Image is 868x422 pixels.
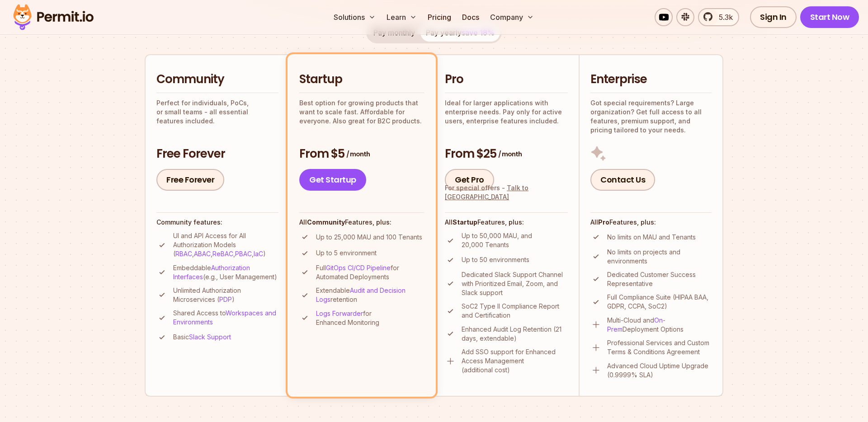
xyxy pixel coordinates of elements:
[607,361,712,380] p: Advanced Cloud Uptime Upgrade (0.9999% SLA)
[307,218,345,226] strong: Community
[235,250,252,258] a: PBAC
[445,98,568,126] p: Ideal for larger applications with enterprise needs. Pay only for active users, enterprise featur...
[156,98,278,126] p: Perfect for individuals, PoCs, or small teams - all essential features included.
[316,309,424,327] p: for Enhanced Monitoring
[173,309,278,327] p: Shared Access to
[458,8,483,26] a: Docs
[713,12,733,23] span: 5.3k
[219,295,232,303] a: PDP
[254,250,263,258] a: IaC
[156,71,278,88] h2: Community
[462,270,568,297] p: Dedicated Slack Support Channel with Prioritized Email, Zoom, and Slack support
[316,309,363,317] a: Logs Forwarder
[462,325,568,343] p: Enhanced Audit Log Retention (21 days, extendable)
[173,264,250,281] a: Authorization Interfaces
[316,286,406,303] a: Audit and Decision Logs
[445,183,568,202] div: For special offers -
[607,293,712,311] p: Full Compliance Suite (HIPAA BAA, GDPR, CCPA, SoC2)
[590,169,655,191] a: Contact Us
[383,8,420,26] button: Learn
[607,316,712,334] p: Multi-Cloud and Deployment Options
[299,146,424,162] h3: From $5
[590,71,712,88] h2: Enterprise
[445,218,568,227] h4: All Features, plus:
[486,8,538,26] button: Company
[750,6,797,28] a: Sign In
[445,146,568,162] h3: From $25
[173,333,231,342] p: Basic
[453,218,477,226] strong: Startup
[607,316,665,333] a: On-Prem
[299,71,424,88] h2: Startup
[212,250,233,258] a: ReBAC
[173,263,278,281] p: Embeddable (e.g., User Management)
[156,218,278,227] h4: Community features:
[9,2,98,33] img: Permit logo
[800,6,859,28] a: Start Now
[445,169,494,191] a: Get Pro
[462,347,568,375] p: Add SSO support for Enhanced Access Management (additional cost)
[316,263,424,281] p: Full for Automated Deployments
[607,270,712,288] p: Dedicated Customer Success Representative
[607,248,712,266] p: No limits on projects and environments
[590,218,712,227] h4: All Features, plus:
[173,231,278,258] p: UI and API Access for All Authorization Models ( , , , , )
[607,233,696,242] p: No limits on MAU and Tenants
[346,150,370,159] span: / month
[299,169,366,191] a: Get Startup
[194,250,211,258] a: ABAC
[445,71,568,88] h2: Pro
[698,8,739,26] a: 5.3k
[498,150,522,159] span: / month
[156,169,224,191] a: Free Forever
[173,286,278,304] p: Unlimited Authorization Microservices ( )
[598,218,609,226] strong: Pro
[156,146,278,162] h3: Free Forever
[330,8,379,26] button: Solutions
[316,249,377,258] p: Up to 5 environment
[607,338,712,356] p: Professional Services and Custom Terms & Conditions Agreement
[462,302,568,320] p: SoC2 Type II Compliance Report and Certification
[424,8,455,26] a: Pricing
[175,250,192,258] a: RBAC
[462,231,568,249] p: Up to 50,000 MAU, and 20,000 Tenants
[189,333,231,341] a: Slack Support
[462,255,529,264] p: Up to 50 environments
[326,264,391,272] a: GitOps CI/CD Pipeline
[299,218,424,227] h4: All Features, plus:
[590,98,712,135] p: Got special requirements? Large organization? Get full access to all features, premium support, a...
[316,286,424,304] p: Extendable retention
[316,233,422,242] p: Up to 25,000 MAU and 100 Tenants
[299,98,424,126] p: Best option for growing products that want to scale fast. Affordable for everyone. Also great for...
